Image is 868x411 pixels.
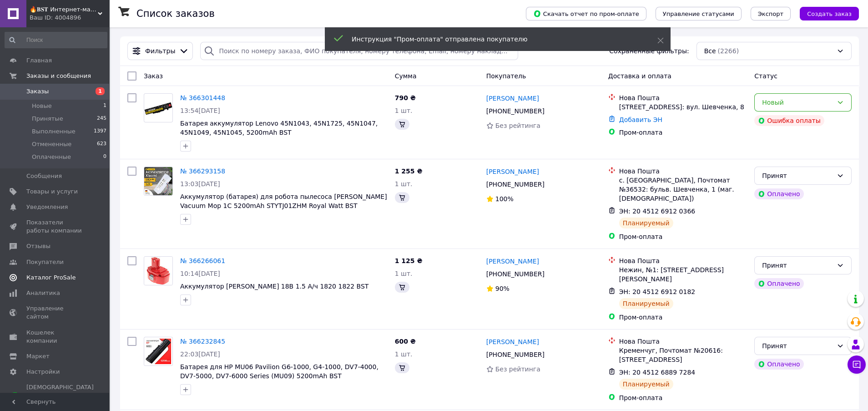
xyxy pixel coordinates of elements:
[762,341,833,351] div: Принят
[103,102,106,110] span: 1
[144,93,173,122] a: Фото товару
[136,8,215,19] h1: Список заказов
[180,120,378,136] span: Батарея аккумулятор Lenovo 45N1043, 45N1725, 45N1047, 45N1049, 45N1045, 5200mAh BST
[807,10,852,17] span: Создать заказ
[26,72,91,80] span: Заказы и сообщения
[144,257,172,285] img: Фото товару
[619,167,747,176] div: Нова Пошта
[718,47,739,55] span: (2266)
[663,10,734,17] span: Управление статусами
[495,365,540,373] span: Без рейтинга
[32,127,76,136] span: Выполненные
[145,46,175,56] span: Фильтры
[180,283,368,290] a: Аккумулятор [PERSON_NAME] 18В 1.5 А/ч 1820 1822 BST
[32,102,52,110] span: Новые
[800,7,859,20] button: Создать заказ
[144,167,173,196] a: Фото товару
[26,289,60,297] span: Аналитика
[97,140,106,148] span: 623
[395,257,423,264] span: 1 125 ₴
[619,379,673,390] div: Планируемый
[758,10,783,17] span: Экспорт
[495,122,540,129] span: Без рейтинга
[751,7,791,20] button: Экспорт
[395,350,413,358] span: 1 шт.
[754,188,803,199] div: Оплачено
[395,107,413,114] span: 1 шт.
[26,56,52,65] span: Главная
[619,346,747,364] div: Кременчуг, Почтомат №20616: [STREET_ADDRESS]
[619,298,673,309] div: Планируемый
[619,218,673,228] div: Планируемый
[180,193,387,209] a: Аккумулятор (батарея) для робота пылесоса [PERSON_NAME] Vacuum Mop 1C 5200mAh STYTJ01ZHM Royal Wa...
[180,180,220,188] span: 13:03[DATE]
[495,195,514,203] span: 100%
[486,94,539,103] a: [PERSON_NAME]
[533,10,639,18] span: Скачать отчет по пром-оплате
[26,274,76,282] span: Каталог ProSale
[144,339,172,364] img: Фото товару
[619,288,696,295] span: ЭН: 20 4512 6912 0182
[180,363,378,380] a: Батарея для HP MU06 Pavilion G6-1000, G4-1000, DV7-4000, DV7-5000, DV7-6000 Series (MU09) 5200mAh...
[486,351,545,358] span: [PHONE_NUMBER]
[619,337,747,346] div: Нова Пошта
[30,14,109,22] div: Ваш ID: 4004896
[704,46,716,56] span: Все
[26,368,60,376] span: Настройки
[395,180,413,188] span: 1 шт.
[754,278,803,289] div: Оплачено
[526,7,646,20] button: Скачать отчет по пром-оплате
[26,172,62,180] span: Сообщения
[96,87,105,95] span: 1
[32,153,71,161] span: Оплаченные
[144,96,172,121] img: Фото товару
[144,72,163,80] span: Заказ
[26,258,64,266] span: Покупатели
[486,107,545,115] span: [PHONE_NUMBER]
[103,153,106,161] span: 0
[144,337,173,366] a: Фото товару
[762,260,833,270] div: Принят
[94,127,106,136] span: 1397
[619,102,747,112] div: [STREET_ADDRESS]: вул. Шевченка, 8
[144,167,172,195] img: Фото товару
[395,270,413,277] span: 1 шт.
[5,32,107,48] input: Поиск
[180,350,220,358] span: 22:03[DATE]
[619,232,747,241] div: Пром-оплата
[486,257,539,266] a: [PERSON_NAME]
[32,140,71,148] span: Отмененные
[754,115,824,126] div: Ошибка оплаты
[26,304,84,321] span: Управление сайтом
[486,270,545,278] span: [PHONE_NUMBER]
[26,218,84,235] span: Показатели работы компании
[32,115,63,123] span: Принятые
[608,72,671,80] span: Доставка и оплата
[619,369,696,376] span: ЭН: 20 4512 6889 7284
[180,257,225,264] a: № 366266061
[619,93,747,102] div: Нова Пошта
[486,181,545,188] span: [PHONE_NUMBER]
[180,107,220,114] span: 13:54[DATE]
[754,72,777,80] span: Статус
[619,393,747,402] div: Пром-оплата
[619,176,747,203] div: с. [GEOGRAPHIC_DATA], Почтомат №36532: бульв. Шевченка, 1 (маг. [DEMOGRAPHIC_DATA])
[26,329,84,345] span: Кошелек компании
[352,35,635,44] div: Инструкция "Пром-оплата" отправлена покупателю
[180,270,220,277] span: 10:14[DATE]
[395,94,416,101] span: 790 ₴
[754,359,803,370] div: Оплачено
[26,188,78,196] span: Товары и услуги
[180,94,225,101] a: № 366301448
[30,5,98,14] span: 🔥𝐁𝐒𝐓 Интернет-магазин -❗По всем вопросам просьба писать в чат
[486,167,539,176] a: [PERSON_NAME]
[395,167,423,175] span: 1 255 ₴
[848,355,866,374] button: Чат с покупателем
[180,167,225,175] a: № 366293158
[26,383,94,408] span: [DEMOGRAPHIC_DATA] и счета
[26,352,50,360] span: Маркет
[619,313,747,322] div: Пром-оплата
[26,87,49,96] span: Заказы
